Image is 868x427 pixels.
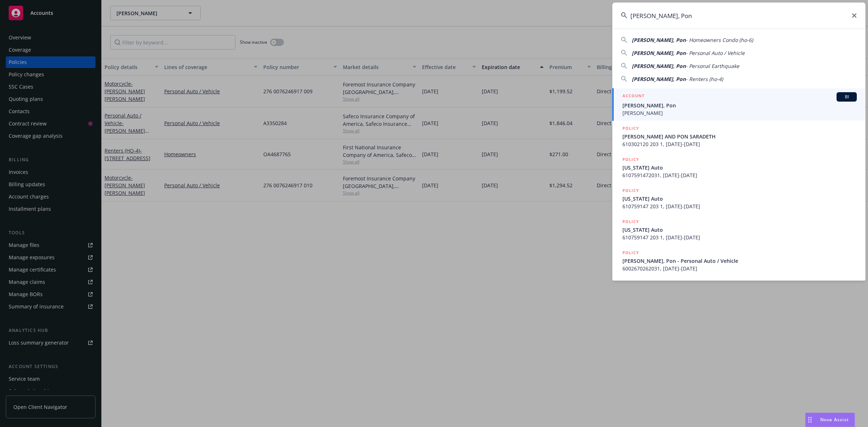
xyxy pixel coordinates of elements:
[622,133,857,140] span: [PERSON_NAME] AND PON SARADETH
[632,76,686,82] span: [PERSON_NAME], Pon
[632,50,686,56] span: [PERSON_NAME], Pon
[622,187,639,194] h5: POLICY
[622,156,639,163] h5: POLICY
[622,257,857,265] span: [PERSON_NAME], Pon - Personal Auto / Vehicle
[805,413,855,427] button: Nova Assist
[622,171,857,179] span: 6107591472031, [DATE]-[DATE]
[632,37,686,43] span: [PERSON_NAME], Pon
[686,50,745,56] span: - Personal Auto / Vehicle
[612,152,865,183] a: POLICY[US_STATE] Auto6107591472031, [DATE]-[DATE]
[820,417,849,423] span: Nova Assist
[622,109,857,117] span: [PERSON_NAME]
[622,202,857,210] span: 610759147 203 1, [DATE]-[DATE]
[612,121,865,152] a: POLICY[PERSON_NAME] AND PON SARADETH610302120 203 1, [DATE]-[DATE]
[622,265,857,272] span: 6002670262031, [DATE]-[DATE]
[686,37,753,43] span: - Homeowners Condo (ho-6)
[686,76,723,82] span: - Renters (ho-4)
[622,218,639,225] h5: POLICY
[612,214,865,245] a: POLICY[US_STATE] Auto610759147 203 1, [DATE]-[DATE]
[622,249,639,256] h5: POLICY
[839,94,854,100] span: BI
[612,3,865,29] input: Search...
[612,88,865,121] a: ACCOUNTBI[PERSON_NAME], Pon[PERSON_NAME]
[622,140,857,148] span: 610302120 203 1, [DATE]-[DATE]
[622,102,857,109] span: [PERSON_NAME], Pon
[612,183,865,214] a: POLICY[US_STATE] Auto610759147 203 1, [DATE]-[DATE]
[805,413,814,427] div: Drag to move
[622,226,857,234] span: [US_STATE] Auto
[632,63,686,69] span: [PERSON_NAME], Pon
[612,245,865,276] a: POLICY[PERSON_NAME], Pon - Personal Auto / Vehicle6002670262031, [DATE]-[DATE]
[622,125,639,132] h5: POLICY
[622,92,644,101] h5: ACCOUNT
[622,195,857,202] span: [US_STATE] Auto
[622,164,857,171] span: [US_STATE] Auto
[622,234,857,241] span: 610759147 203 1, [DATE]-[DATE]
[686,63,739,69] span: - Personal Earthquake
